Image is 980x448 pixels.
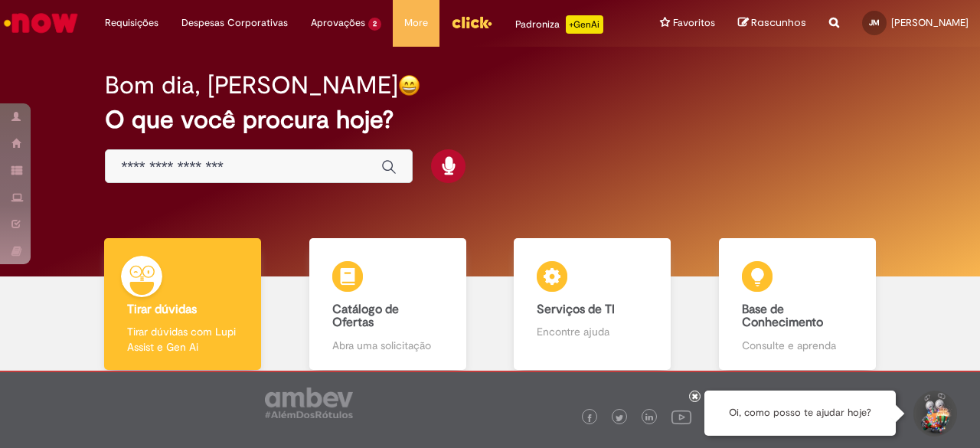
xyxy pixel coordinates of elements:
[537,302,615,317] b: Serviços de TI
[265,388,353,418] img: logo_footer_ambev_rotulo_gray.png
[105,72,398,99] h2: Bom dia, [PERSON_NAME]
[751,15,806,30] span: Rascunhos
[645,414,653,423] img: logo_footer_linkedin.png
[616,414,623,422] img: logo_footer_twitter.png
[911,391,957,437] button: Iniciar Conversa de Suporte
[105,106,874,133] h2: O que você procura hoje?
[181,15,288,31] span: Despesas Corporativas
[311,15,365,31] span: Aprovações
[673,15,715,31] span: Favoritos
[695,238,900,371] a: Base de Conhecimento Consulte e aprenda
[537,324,648,339] p: Encontre ajuda
[127,302,197,317] b: Tirar dúvidas
[515,15,603,34] div: Padroniza
[742,338,853,353] p: Consulte e aprenda
[332,338,443,353] p: Abra uma solicitação
[671,407,691,427] img: logo_footer_youtube.png
[332,302,399,331] b: Catálogo de Ofertas
[80,238,286,371] a: Tirar dúvidas Tirar dúvidas com Lupi Assist e Gen Ai
[105,15,158,31] span: Requisições
[2,8,80,38] img: ServiceNow
[738,16,806,31] a: Rascunhos
[704,391,896,436] div: Oi, como posso te ajudar hoje?
[398,74,420,96] img: happy-face.png
[869,18,880,28] span: JM
[368,18,381,31] span: 2
[404,15,428,31] span: More
[891,16,969,29] span: [PERSON_NAME]
[742,302,823,331] b: Base de Conhecimento
[490,238,695,371] a: Serviços de TI Encontre ajuda
[566,15,603,34] p: +GenAi
[127,324,238,355] p: Tirar dúvidas com Lupi Assist e Gen Ai
[286,238,491,371] a: Catálogo de Ofertas Abra uma solicitação
[586,414,593,422] img: logo_footer_facebook.png
[451,11,492,34] img: click_logo_yellow_360x200.png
